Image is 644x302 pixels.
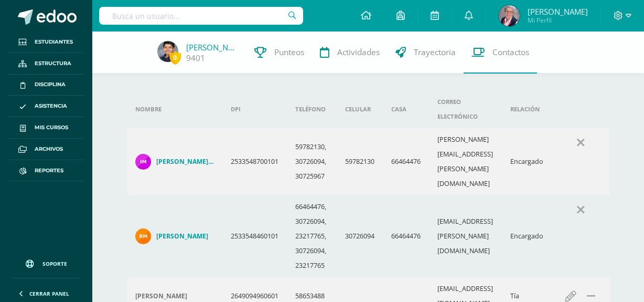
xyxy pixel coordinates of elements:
[502,195,552,277] td: Encargado
[337,90,383,128] th: Celular
[528,16,588,25] span: Mi Perfil
[157,41,178,62] img: 30b3489093de4a9ddd65df18ceb01c1e.png
[383,90,429,128] th: Casa
[429,195,502,277] td: [EMAIL_ADDRESS][PERSON_NAME][DOMAIN_NAME]
[35,80,66,89] span: Disciplina
[29,290,69,297] span: Cerrar panel
[499,5,520,26] img: cb4066c05fad8c9475a4354f73f48469.png
[8,96,84,117] a: Asistencia
[222,90,287,128] th: DPI
[13,249,80,275] a: Soporte
[222,195,287,277] td: 2533548460101
[35,59,71,68] span: Estructura
[8,117,84,139] a: Mis cursos
[135,292,214,300] div: Clara Castellanos de Morán
[8,160,84,182] a: Reportes
[42,260,67,267] span: Soporte
[156,158,214,166] h4: [PERSON_NAME] [PERSON_NAME]
[528,6,588,17] span: [PERSON_NAME]
[35,38,73,46] span: Estudiantes
[35,102,67,110] span: Asistencia
[135,154,151,170] img: 6009c668a922514eab248cbbcc4e85d0.png
[35,166,63,175] span: Reportes
[274,47,304,58] span: Punteos
[429,90,502,128] th: Correo electrónico
[222,128,287,195] td: 2533548700101
[492,47,529,58] span: Contactos
[35,145,63,153] span: Archivos
[287,195,337,277] td: 66464476, 30726094, 23217765, 30726094, 23217765
[337,195,383,277] td: 30726094
[135,228,151,244] img: 6b4eaa4a5a006e75f15ff95ba8e2bbb1.png
[383,195,429,277] td: 66464476
[502,128,552,195] td: Encargado
[337,47,380,58] span: Actividades
[8,75,84,96] a: Disciplina
[287,128,337,195] td: 59782130, 30726094, 30725967
[429,128,502,195] td: [PERSON_NAME][EMAIL_ADDRESS][PERSON_NAME][DOMAIN_NAME]
[156,232,208,241] h4: [PERSON_NAME]
[99,7,303,25] input: Busca un usuario...
[337,128,383,195] td: 59782130
[127,90,222,128] th: Nombre
[246,32,312,74] a: Punteos
[35,123,68,132] span: Mis cursos
[135,228,214,244] a: [PERSON_NAME]
[8,139,84,160] a: Archivos
[186,53,205,64] a: 9401
[8,32,84,53] a: Estudiantes
[169,51,181,64] span: 0
[464,32,537,74] a: Contactos
[186,42,239,53] a: [PERSON_NAME]
[388,32,464,74] a: Trayectoria
[135,292,187,300] h4: [PERSON_NAME]
[287,90,337,128] th: Teléfono
[502,90,552,128] th: Relación
[383,128,429,195] td: 66464476
[312,32,388,74] a: Actividades
[8,53,84,75] a: Estructura
[135,154,214,170] a: [PERSON_NAME] [PERSON_NAME]
[414,47,456,58] span: Trayectoria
